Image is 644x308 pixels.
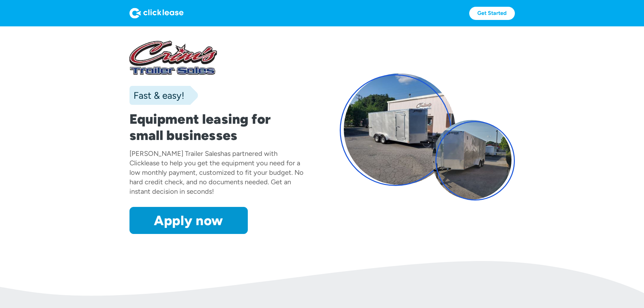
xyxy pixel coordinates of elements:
a: Get Started [469,7,515,20]
div: has partnered with Clicklease to help you get the equipment you need for a low monthly payment, c... [129,149,304,195]
div: [PERSON_NAME] Trailer Sales [129,149,220,158]
a: Apply now [129,207,248,234]
h1: Equipment leasing for small businesses [129,111,305,143]
div: Fast & easy! [129,89,184,102]
img: Logo [129,8,184,19]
